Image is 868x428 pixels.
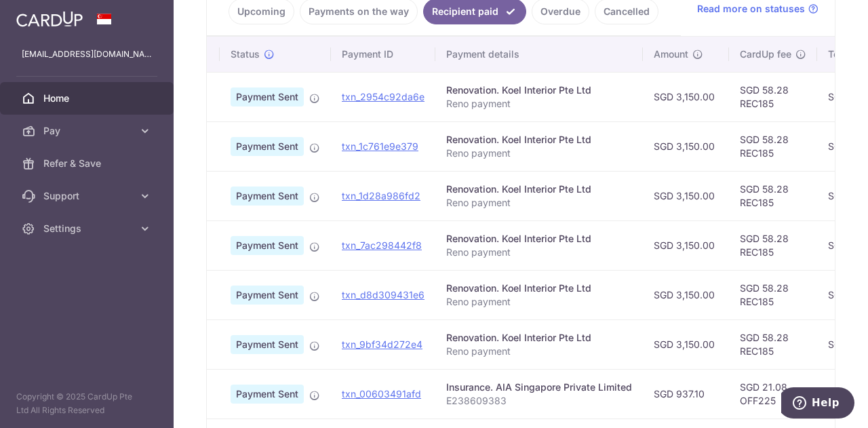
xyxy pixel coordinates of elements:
[342,289,425,300] a: txn_d8d309431e6
[697,2,818,16] a: Read more on statuses
[43,157,133,170] span: Refer & Save
[643,121,729,171] td: SGD 3,150.00
[643,319,729,369] td: SGD 3,150.00
[729,171,817,220] td: SGD 58.28 REC185
[446,182,632,196] div: Renovation. Koel Interior Pte Ltd
[654,47,688,61] span: Amount
[729,369,817,419] td: SGD 21.08 OFF225
[729,319,817,369] td: SGD 58.28 REC185
[231,335,304,354] span: Payment Sent
[231,137,304,156] span: Payment Sent
[342,140,418,152] a: txn_1c761e9e379
[697,2,805,16] span: Read more on statuses
[446,331,632,345] div: Renovation. Koel Interior Pte Ltd
[331,37,435,72] th: Payment ID
[342,239,422,251] a: txn_7ac298442f8
[446,147,632,160] p: Reno payment
[643,171,729,220] td: SGD 3,150.00
[231,236,304,255] span: Payment Sent
[446,394,632,408] p: E238609383
[22,47,152,61] p: [EMAIL_ADDRESS][DOMAIN_NAME]
[729,72,817,121] td: SGD 58.28 REC185
[43,189,133,203] span: Support
[643,72,729,121] td: SGD 3,150.00
[342,190,420,201] a: txn_1d28a986fd2
[231,87,304,106] span: Payment Sent
[446,381,632,394] div: Insurance. AIA Singapore Private Limited
[43,92,133,105] span: Home
[342,91,425,102] a: txn_2954c92da6e
[231,187,304,206] span: Payment Sent
[231,47,260,61] span: Status
[16,11,83,27] img: CardUp
[342,388,421,400] a: txn_00603491afd
[729,270,817,319] td: SGD 58.28 REC185
[43,222,133,235] span: Settings
[781,387,854,421] iframe: Opens a widget where you can find more information
[446,196,632,210] p: Reno payment
[446,281,632,295] div: Renovation. Koel Interior Pte Ltd
[446,246,632,259] p: Reno payment
[446,97,632,111] p: Reno payment
[446,295,632,309] p: Reno payment
[446,83,632,97] div: Renovation. Koel Interior Pte Ltd
[231,286,304,305] span: Payment Sent
[446,345,632,358] p: Reno payment
[342,338,422,350] a: txn_9bf34d272e4
[643,270,729,319] td: SGD 3,150.00
[446,232,632,246] div: Renovation. Koel Interior Pte Ltd
[435,37,643,72] th: Payment details
[729,220,817,270] td: SGD 58.28 REC185
[231,385,304,404] span: Payment Sent
[643,220,729,270] td: SGD 3,150.00
[43,124,133,138] span: Pay
[729,121,817,171] td: SGD 58.28 REC185
[446,133,632,147] div: Renovation. Koel Interior Pte Ltd
[643,369,729,419] td: SGD 937.10
[740,47,791,61] span: CardUp fee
